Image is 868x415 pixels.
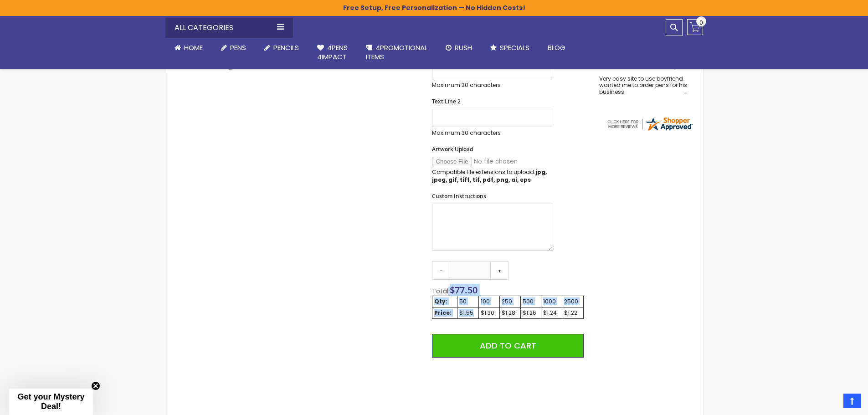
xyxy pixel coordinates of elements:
[548,43,565,52] span: Blog
[432,287,450,296] span: Total:
[165,38,212,58] a: Home
[450,284,478,296] span: $
[490,261,508,280] a: +
[502,309,519,317] div: $1.28
[317,43,348,61] span: 4Pens 4impact
[500,43,529,52] span: Specials
[434,309,452,317] strong: Price:
[793,390,868,415] iframe: Google Customer Reviews
[432,129,553,137] p: Maximum 30 characters
[432,334,583,358] button: Add to Cart
[432,364,583,412] iframe: PayPal
[455,43,472,52] span: Rush
[432,145,473,153] span: Artwork Upload
[432,261,450,280] a: -
[606,126,693,134] a: 4pens.com certificate URL
[599,76,688,95] div: Very easy site to use boyfriend wanted me to order pens for his business
[434,297,447,305] strong: Qty:
[459,309,477,317] div: $1.55
[564,298,581,305] div: 2500
[564,309,581,317] div: $1.22
[230,43,246,52] span: Pens
[539,38,575,58] a: Blog
[432,169,553,183] p: Compatible file extensions to upload:
[273,43,299,52] span: Pencils
[543,298,560,305] div: 1000
[687,19,703,35] a: 0
[523,298,539,305] div: 500
[432,168,547,183] strong: jpg, jpeg, gif, tiff, tif, pdf, png, ai, eps
[255,38,308,58] a: Pencils
[432,97,461,105] span: Text Line 2
[432,82,553,89] p: Maximum 30 characters
[481,298,498,305] div: 100
[455,284,478,296] span: 77.50
[308,38,357,67] a: 4Pens4impact
[17,392,84,411] span: Get your Mystery Deal!
[212,38,255,58] a: Pens
[481,38,539,58] a: Specials
[481,309,498,317] div: $1.30
[357,38,437,67] a: 4PROMOTIONALITEMS
[699,18,703,27] span: 0
[459,298,477,305] div: 50
[165,18,293,38] div: All Categories
[480,340,536,351] span: Add to Cart
[437,38,481,58] a: Rush
[502,298,519,305] div: 250
[184,43,203,52] span: Home
[366,43,427,61] span: 4PROMOTIONAL ITEMS
[91,381,100,390] button: Close teaser
[432,192,486,200] span: Custom Instructions
[523,309,539,317] div: $1.26
[543,309,560,317] div: $1.24
[9,389,93,415] div: Get your Mystery Deal!Close teaser
[606,116,693,132] img: 4pens.com widget logo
